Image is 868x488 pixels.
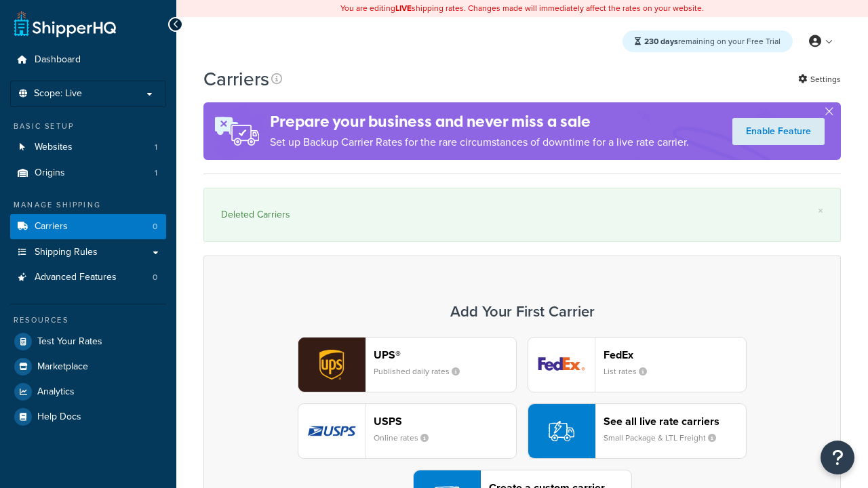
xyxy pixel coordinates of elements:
[10,405,166,429] a: Help Docs
[155,142,157,153] span: 1
[37,336,102,348] span: Test Your Rates
[37,386,75,398] span: Analytics
[821,441,854,474] button: Open Resource Center
[10,329,166,354] a: Test Your Rates
[528,338,595,392] img: fedEx logo
[10,161,166,186] li: Origins
[218,304,827,320] h3: Add Your First Carrier
[549,418,574,444] img: icon-carrier-liverate-becf4550.svg
[10,161,166,186] a: Origins 1
[14,10,116,37] a: ShipperHQ Home
[298,403,517,459] button: usps logoUSPSOnline rates
[374,365,471,378] small: Published daily rates
[10,265,166,290] a: Advanced Features 0
[604,365,658,378] small: List rates
[798,70,841,89] a: Settings
[732,118,825,145] a: Enable Feature
[10,240,166,265] a: Shipping Rules
[37,361,88,373] span: Marketplace
[10,354,166,379] a: Marketplace
[153,221,157,232] span: 0
[203,102,270,160] img: ad-rules-rateshop-fe6ec290ccb7230408bd80ed9643f0289d75e0ffd9eb532fc0e269fcd187b520.png
[528,337,747,392] button: fedEx logoFedExList rates
[374,415,516,428] header: USPS
[35,247,98,258] span: Shipping Rules
[10,135,166,160] a: Websites 1
[374,348,516,361] header: UPS®
[298,338,365,392] img: ups logo
[155,167,157,179] span: 1
[298,337,517,392] button: ups logoUPS®Published daily rates
[395,2,412,14] b: LIVE
[10,380,166,404] a: Analytics
[35,54,81,66] span: Dashboard
[604,348,746,361] header: FedEx
[10,314,166,326] div: Resources
[270,133,689,152] p: Set up Backup Carrier Rates for the rare circumstances of downtime for a live rate carrier.
[10,214,166,239] li: Carriers
[374,432,439,444] small: Online rates
[10,135,166,160] li: Websites
[203,66,269,92] h1: Carriers
[604,415,746,428] header: See all live rate carriers
[34,88,82,100] span: Scope: Live
[35,272,117,283] span: Advanced Features
[528,403,747,459] button: See all live rate carriersSmall Package & LTL Freight
[35,142,73,153] span: Websites
[221,205,823,224] div: Deleted Carriers
[35,221,68,232] span: Carriers
[10,47,166,73] a: Dashboard
[37,411,81,423] span: Help Docs
[604,432,727,444] small: Small Package & LTL Freight
[298,404,365,458] img: usps logo
[818,205,823,216] a: ×
[10,265,166,290] li: Advanced Features
[10,214,166,239] a: Carriers 0
[10,121,166,132] div: Basic Setup
[270,110,689,133] h4: Prepare your business and never miss a sale
[10,199,166,211] div: Manage Shipping
[644,35,678,47] strong: 230 days
[623,30,793,52] div: remaining on your Free Trial
[35,167,65,179] span: Origins
[153,272,157,283] span: 0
